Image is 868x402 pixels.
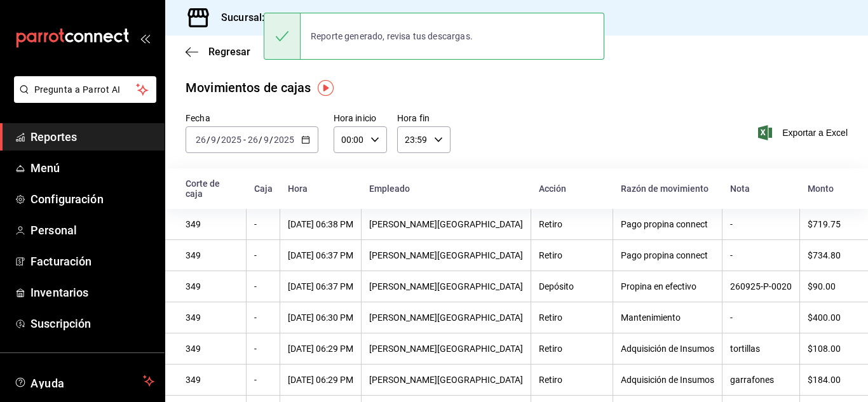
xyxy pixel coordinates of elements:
div: Retiro [539,375,605,385]
div: Monto [808,184,848,194]
span: Suscripción [31,315,154,332]
span: Reportes [31,128,154,145]
div: [PERSON_NAME][GEOGRAPHIC_DATA] [369,312,523,323]
div: - [254,344,272,354]
div: 349 [186,250,238,260]
div: Retiro [539,219,605,229]
div: Adquisición de Insumos [621,344,714,354]
span: / [207,135,210,145]
div: garrafones [730,375,792,385]
div: [DATE] 06:29 PM [288,344,353,354]
h3: Sucursal: La dueña (Mex) [211,10,341,25]
div: - [254,250,272,260]
div: - [254,281,272,291]
button: Exportar a Excel [761,125,848,140]
div: [PERSON_NAME][GEOGRAPHIC_DATA] [369,375,523,385]
span: Menú [31,159,154,177]
input: -- [263,135,269,145]
span: Facturación [31,253,154,270]
div: $734.80 [808,250,848,260]
span: Configuración [31,191,154,208]
span: - [243,135,246,145]
div: - [254,375,272,385]
div: [DATE] 06:29 PM [288,375,353,385]
div: 349 [186,344,238,354]
span: Ayuda [31,373,138,389]
span: / [259,135,262,145]
label: Hora inicio [334,114,387,123]
div: $719.75 [808,219,848,229]
div: Retiro [539,344,605,354]
input: -- [195,135,207,145]
label: Fecha [186,114,318,123]
div: $184.00 [808,375,848,385]
div: [DATE] 06:30 PM [288,312,353,323]
span: / [269,135,273,145]
div: Empleado [369,184,524,194]
div: [DATE] 06:37 PM [288,250,353,260]
div: $90.00 [808,281,848,291]
div: Retiro [539,312,605,323]
div: Hora [288,184,354,194]
span: Personal [31,222,154,239]
div: - [254,219,272,229]
div: [PERSON_NAME][GEOGRAPHIC_DATA] [369,219,523,229]
div: Pago propina connect [621,250,714,260]
div: [DATE] 06:37 PM [288,281,353,291]
div: Mantenimiento [621,312,714,323]
img: Tooltip marker [318,80,334,96]
span: Inventarios [31,284,154,301]
button: Pregunta a Parrot AI [14,76,156,103]
label: Hora fin [397,114,451,123]
div: - [730,219,792,229]
div: Movimientos de cajas [186,78,311,97]
input: -- [210,135,217,145]
div: Pago propina connect [621,219,714,229]
div: 349 [186,281,238,291]
span: Pregunta a Parrot AI [34,83,137,97]
div: 260925-P-0020 [730,281,792,291]
span: Regresar [208,46,250,58]
div: [PERSON_NAME][GEOGRAPHIC_DATA] [369,344,523,354]
div: 349 [186,312,238,323]
input: -- [247,135,259,145]
div: Reporte generado, revisa tus descargas. [301,22,483,50]
button: Regresar [186,46,250,58]
div: [PERSON_NAME][GEOGRAPHIC_DATA] [369,250,523,260]
div: [PERSON_NAME][GEOGRAPHIC_DATA] [369,281,523,291]
div: Retiro [539,250,605,260]
div: $108.00 [808,344,848,354]
div: $400.00 [808,312,848,323]
div: [DATE] 06:38 PM [288,219,353,229]
input: ---- [273,135,295,145]
div: 349 [186,375,238,385]
div: 349 [186,219,238,229]
div: Caja [254,184,273,194]
div: - [730,250,792,260]
span: / [217,135,220,145]
div: Razón de movimiento [621,184,715,194]
button: open_drawer_menu [140,33,150,43]
div: Propina en efectivo [621,281,714,291]
div: Acción [539,184,606,194]
div: Nota [730,184,792,194]
div: - [730,312,792,323]
div: Adquisición de Insumos [621,375,714,385]
div: Corte de caja [186,178,239,199]
div: tortillas [730,344,792,354]
a: Pregunta a Parrot AI [9,92,156,105]
input: ---- [220,135,242,145]
div: Depósito [539,281,605,291]
div: - [254,312,272,323]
